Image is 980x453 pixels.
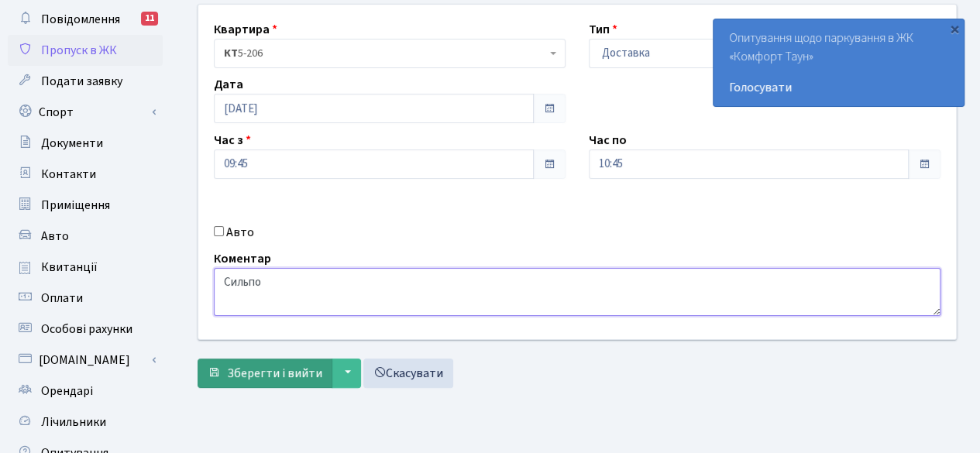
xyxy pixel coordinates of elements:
[41,228,69,245] span: Авто
[214,131,251,149] label: Час з
[41,73,122,90] span: Подати заявку
[226,223,254,242] label: Авто
[8,97,163,128] a: Спорт
[8,345,163,376] a: [DOMAIN_NAME]
[8,376,163,407] a: Орендарі
[8,66,163,97] a: Подати заявку
[8,252,163,283] a: Квитанції
[8,221,163,252] a: Авто
[224,46,546,61] span: <b>КТ</b>&nbsp;&nbsp;&nbsp;&nbsp;5-206
[41,290,83,307] span: Оплати
[214,20,277,39] label: Квартира
[947,21,962,36] div: ×
[8,190,163,221] a: Приміщення
[214,75,243,94] label: Дата
[214,249,271,268] label: Коментар
[8,159,163,190] a: Контакти
[41,166,96,183] span: Контакти
[8,128,163,159] a: Документи
[41,383,93,400] span: Орендарі
[41,42,117,59] span: Пропуск в ЖК
[224,46,238,61] b: КТ
[214,39,566,68] span: <b>КТ</b>&nbsp;&nbsp;&nbsp;&nbsp;5-206
[729,78,948,97] a: Голосувати
[41,321,132,338] span: Особові рахунки
[714,19,964,106] div: Опитування щодо паркування в ЖК «Комфорт Таун»
[41,135,103,152] span: Документи
[589,131,627,149] label: Час по
[8,314,163,345] a: Особові рахунки
[589,20,617,39] label: Тип
[8,35,163,66] a: Пропуск в ЖК
[8,283,163,314] a: Оплати
[363,359,453,388] a: Скасувати
[41,414,106,431] span: Лічильники
[41,197,110,214] span: Приміщення
[227,365,322,382] span: Зберегти і вийти
[141,12,158,26] div: 11
[8,4,163,35] a: Повідомлення11
[41,11,120,28] span: Повідомлення
[41,259,98,276] span: Квитанції
[8,407,163,438] a: Лічильники
[198,359,332,388] button: Зберегти і вийти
